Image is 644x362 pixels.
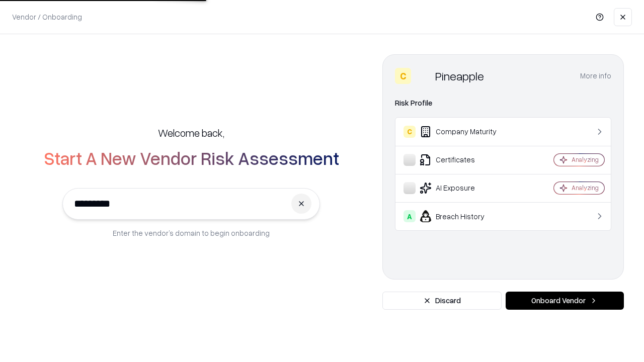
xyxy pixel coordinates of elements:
[395,97,611,109] div: Risk Profile
[404,154,524,166] div: Certificates
[572,155,599,164] div: Analyzing
[572,184,599,192] div: Analyzing
[415,68,431,84] img: Pineapple
[113,228,270,238] p: Enter the vendor’s domain to begin onboarding
[404,182,524,194] div: AI Exposure
[44,148,339,168] h2: Start A New Vendor Risk Assessment
[404,210,524,222] div: Breach History
[395,68,411,84] div: C
[404,126,524,138] div: Company Maturity
[404,126,416,138] div: C
[580,67,611,85] button: More info
[382,292,502,310] button: Discard
[404,210,416,222] div: A
[12,12,82,22] p: Vendor / Onboarding
[435,68,484,84] div: Pineapple
[506,292,624,310] button: Onboard Vendor
[158,126,224,140] h5: Welcome back,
